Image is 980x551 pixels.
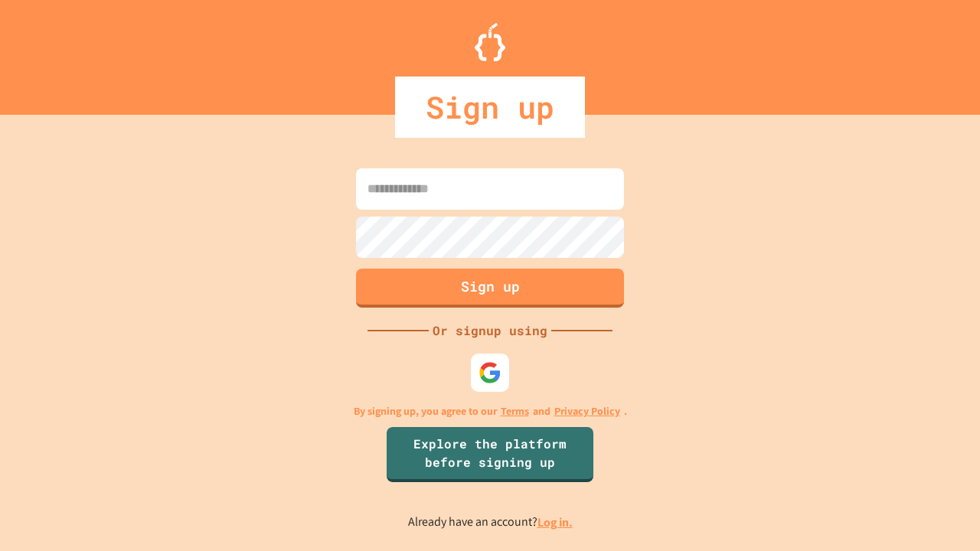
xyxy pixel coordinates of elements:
[554,403,620,419] a: Privacy Policy
[408,513,573,532] p: Already have an account?
[356,269,624,308] button: Sign up
[479,361,501,384] img: google-icon.svg
[475,23,505,61] img: Logo.svg
[501,403,529,419] a: Terms
[429,321,551,340] div: Or signup using
[537,514,573,530] a: Log in.
[387,427,593,482] a: Explore the platform before signing up
[354,403,627,419] p: By signing up, you agree to our and .
[395,77,585,138] div: Sign up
